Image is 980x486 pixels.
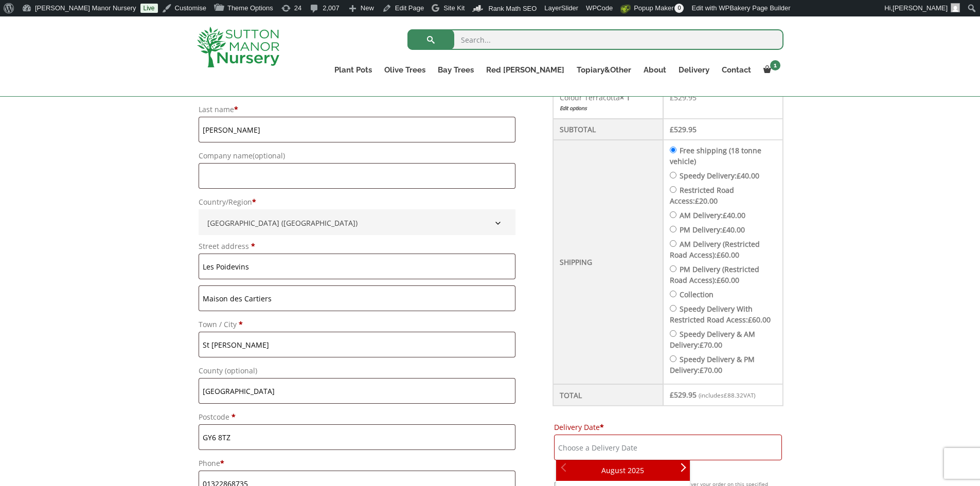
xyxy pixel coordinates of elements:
[700,340,722,350] bdi: 70.00
[670,124,674,134] span: £
[757,63,783,77] a: 1
[199,285,516,311] input: Apartment, suite, unit, etc. (optional)
[199,209,516,235] span: Country/Region
[553,76,663,119] td: The Mediterranean Pot 110 Colour Terracotta
[554,435,781,460] input: Choose a Delivery Date
[488,5,537,12] span: Rank Math SEO
[670,390,697,400] bdi: 529.95
[723,210,745,220] bdi: 40.00
[443,4,465,12] span: Site Kit
[680,210,745,220] label: AM Delivery:
[700,365,722,375] bdi: 70.00
[672,462,690,479] a: Next
[225,366,257,375] span: (optional)
[199,364,516,378] label: County
[204,214,511,231] span: United Kingdom (UK)
[716,63,757,77] a: Contact
[670,329,755,350] label: Speedy Delivery & AM Delivery:
[553,384,663,406] th: Total
[600,422,604,432] abbr: required
[670,304,771,325] label: Speedy Delivery With Restricted Road Acess:
[680,225,745,235] label: PM Delivery:
[407,29,783,50] input: Search...
[556,462,574,479] a: Prev
[670,185,734,206] label: Restricted Road Access:
[670,93,674,102] span: £
[674,4,684,13] span: 0
[480,63,571,77] a: Red [PERSON_NAME]
[748,315,752,325] span: £
[737,171,759,181] bdi: 40.00
[199,254,516,279] input: House number and street name
[670,264,759,285] label: PM Delivery (Restricted Road Access):
[770,60,780,70] span: 1
[670,93,697,102] bdi: 529.95
[700,365,704,375] span: £
[717,250,721,260] span: £
[432,63,480,77] a: Bay Trees
[699,391,755,399] small: (includes VAT)
[722,225,726,235] span: £
[553,140,663,384] th: Shipping
[700,340,704,350] span: £
[722,225,745,235] bdi: 40.00
[893,4,948,12] span: [PERSON_NAME]
[197,27,279,67] img: logo
[677,466,685,475] span: Next
[737,171,741,181] span: £
[601,465,626,475] span: August
[680,290,714,299] label: Collection
[378,63,432,77] a: Olive Trees
[328,63,378,77] a: Plant Pots
[554,420,781,435] label: Delivery Date
[571,63,637,77] a: Topiary&Other
[199,456,516,471] label: Phone
[695,196,718,206] bdi: 20.00
[199,195,516,209] label: Country/Region
[672,63,716,77] a: Delivery
[717,275,721,285] span: £
[199,102,516,117] label: Last name
[717,250,739,260] bdi: 60.00
[695,196,699,206] span: £
[140,4,158,13] a: Live
[670,239,760,260] label: AM Delivery (Restricted Road Access):
[199,239,516,254] label: Street address
[637,63,672,77] a: About
[670,390,674,400] span: £
[199,410,516,424] label: Postcode
[620,93,630,102] strong: × 1
[724,391,727,399] span: £
[670,124,697,134] bdi: 529.95
[199,317,516,332] label: Town / City
[553,119,663,140] th: Subtotal
[628,465,644,475] span: 2025
[561,466,569,475] span: Prev
[724,391,743,399] span: 88.32
[748,315,771,325] bdi: 60.00
[560,103,656,114] a: Edit options
[723,210,727,220] span: £
[670,146,761,166] label: Free shipping (18 tonne vehicle)
[670,354,755,375] label: Speedy Delivery & PM Delivery:
[253,151,285,160] span: (optional)
[199,149,516,163] label: Company name
[680,171,759,181] label: Speedy Delivery:
[717,275,739,285] bdi: 60.00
